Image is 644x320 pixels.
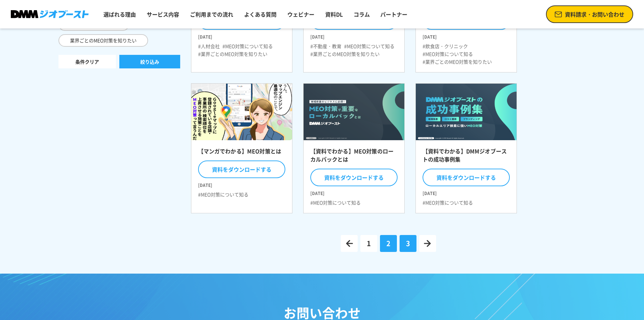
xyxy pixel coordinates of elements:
li: #MEO対策について知る [198,191,248,198]
a: ウェビナー [285,7,317,21]
button: 絞り込み [119,55,180,68]
a: 3 [400,235,416,252]
span: 業界ごとのMEO対策を知りたい [58,34,148,47]
a: 資料DL [323,7,345,21]
a: 1 [360,235,377,252]
li: #MEO対策について知る [310,199,361,206]
li: #業界ごとのMEO対策を知りたい [310,50,380,58]
time: [DATE] [310,188,398,196]
a: 資料請求・お問い合わせ [546,5,633,23]
a: コラム [351,7,373,21]
button: 資料をダウンロードする [423,169,510,186]
li: #業界ごとのMEO対策を知りたい [198,50,267,58]
li: #業界ごとのMEO対策を知りたい [423,58,492,65]
a: 条件クリア [58,55,116,68]
h2: 【マンガでわかる】MEO対策とは [198,147,285,159]
span: 2 [386,238,390,249]
a: 次のページへ進む [419,235,436,252]
li: #MEO対策について知る [423,50,473,58]
img: DMMジオブースト [11,10,89,19]
a: 【資料でわかる】DMMジオブーストの成功事例集 資料をダウンロードする [DATE] #MEO対策について知る [415,83,517,214]
h2: 【資料でわかる】MEO対策のローカルパックとは [310,147,398,167]
li: #MEO対策について知る [222,43,273,50]
time: [DATE] [198,179,285,188]
time: [DATE] [423,31,510,40]
a: 前のページへ進む [341,235,358,252]
li: #MEO対策について知る [423,199,473,206]
li: #人材会社 [198,43,220,50]
button: 資料をダウンロードする [198,161,285,178]
a: 選ばれる理由 [101,7,139,21]
a: サービス内容 [144,7,182,21]
span: 1 [367,238,371,249]
a: よくある質問 [241,7,279,21]
a: 【資料でわかる】MEO対策のローカルパックとは 資料をダウンロードする [DATE] #MEO対策について知る [303,83,405,214]
li: #MEO対策について知る [344,43,395,50]
button: 資料をダウンロードする [310,169,398,186]
a: 【マンガでわかる】MEO対策とは 資料をダウンロードする [DATE] #MEO対策について知る [191,83,292,214]
time: [DATE] [310,31,398,40]
span: 3 [406,238,410,249]
time: [DATE] [198,31,285,40]
li: #不動産・教育 [310,43,341,50]
time: [DATE] [423,188,510,196]
span: 資料請求・お問い合わせ [565,10,624,18]
li: #飲食店・クリニック [423,43,468,50]
a: ご利用までの流れ [187,7,236,21]
h2: 【資料でわかる】DMMジオブーストの成功事例集 [423,147,510,167]
a: パートナー [378,7,410,21]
